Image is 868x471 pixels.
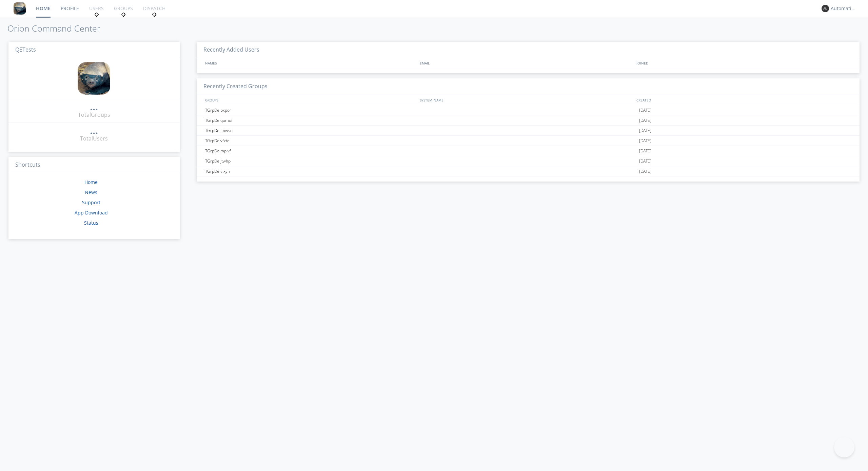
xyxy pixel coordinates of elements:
[80,135,108,143] div: Total Users
[78,111,110,119] div: Total Groups
[90,103,98,110] div: ...
[635,95,853,105] div: CREATED
[90,103,98,111] a: ...
[203,105,419,115] div: TGrpDelbxpor
[197,136,860,146] a: TGrpDelvfztc[DATE]
[197,166,860,176] a: TGrpDelvixyn[DATE]
[84,220,98,226] a: Status
[197,146,860,156] a: TGrpDelmpivf[DATE]
[197,105,860,115] a: TGrpDelbxpor[DATE]
[203,166,419,176] div: TGrpDelvixyn
[203,156,419,166] div: TGrpDeljtwhp
[203,146,419,156] div: TGrpDelmpivf
[639,136,651,146] span: [DATE]
[84,179,98,185] a: Home
[90,127,98,134] div: ...
[418,95,635,105] div: SYSTEM_NAME
[639,105,651,115] span: [DATE]
[152,12,157,17] img: spin.svg
[831,5,856,12] div: Automation+0004
[203,115,419,125] div: TGrpDelqomoi
[418,58,635,68] div: EMAIL
[78,62,110,95] img: 8ff700cf5bab4eb8a436322861af2272
[8,157,180,173] h3: Shortcuts
[197,115,860,126] a: TGrpDelqomoi[DATE]
[197,78,860,95] h3: Recently Created Groups
[203,126,419,135] div: TGrpDelimwso
[14,2,26,15] img: 8ff700cf5bab4eb8a436322861af2272
[121,12,126,17] img: spin.svg
[834,437,854,457] iframe: Toggle Customer Support
[822,5,829,12] img: 373638.png
[639,166,651,176] span: [DATE]
[203,58,416,68] div: NAMES
[90,127,98,135] a: ...
[197,156,860,166] a: TGrpDeljtwhp[DATE]
[639,115,651,126] span: [DATE]
[639,126,651,136] span: [DATE]
[639,156,651,166] span: [DATE]
[639,146,651,156] span: [DATE]
[75,209,108,216] a: App Download
[85,189,97,195] a: News
[197,126,860,136] a: TGrpDelimwso[DATE]
[635,58,853,68] div: JOINED
[203,95,416,105] div: GROUPS
[94,12,99,17] img: spin.svg
[203,136,419,146] div: TGrpDelvfztc
[15,46,36,53] span: QETests
[82,199,100,206] a: Support
[197,42,860,58] h3: Recently Added Users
